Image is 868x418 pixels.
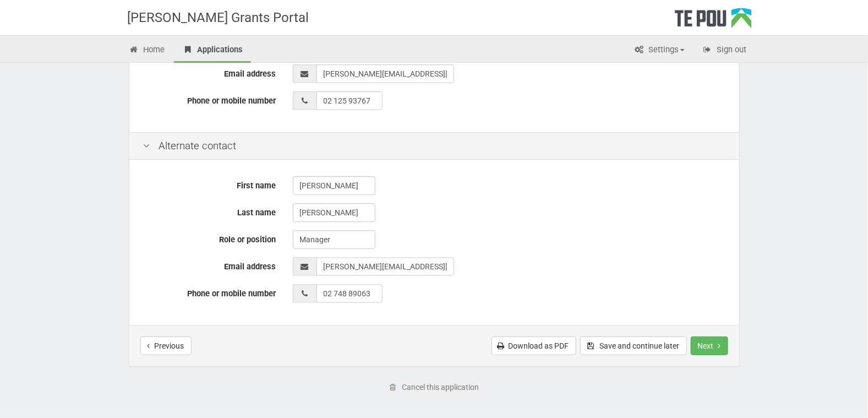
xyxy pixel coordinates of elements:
button: Next step [691,336,728,355]
span: Role or position [220,235,276,245]
button: Previous step [140,336,192,355]
span: First name [237,181,276,191]
span: Phone or mobile number [188,289,276,298]
span: Email address [225,69,276,79]
a: Applications [174,39,251,63]
a: Cancel this application [382,378,486,397]
a: Download as PDF [492,336,576,355]
span: Last name [238,208,276,218]
a: Home [121,39,173,63]
div: Te Pou Logo [675,8,752,35]
span: Phone or mobile number [188,96,276,106]
button: Save and continue later [580,336,687,355]
a: Settings [626,39,693,63]
a: Sign out [694,39,755,63]
span: Email address [225,262,276,272]
input: you@domain.com [316,257,454,276]
input: you@domain.com [316,64,454,83]
div: Alternate contact [129,132,739,160]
